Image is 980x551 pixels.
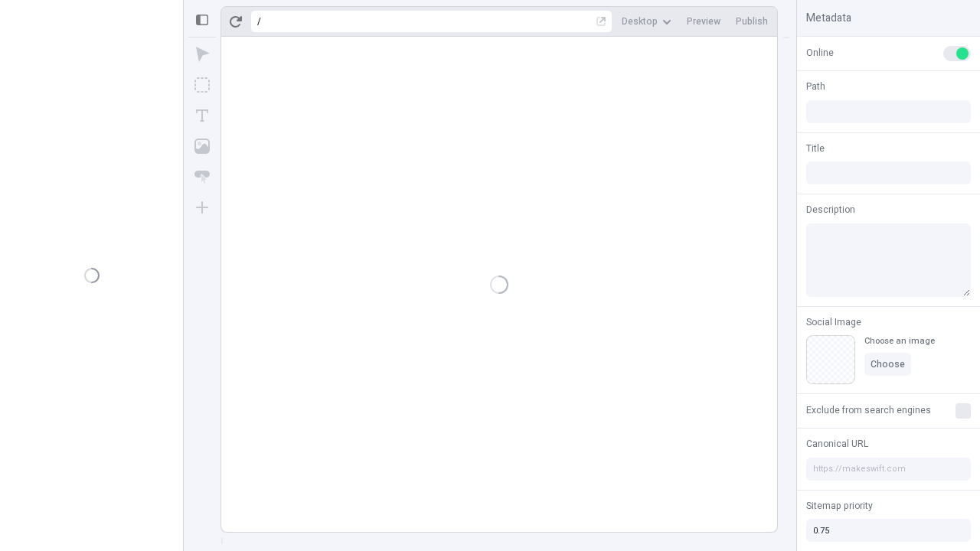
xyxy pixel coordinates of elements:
span: Path [806,80,825,93]
button: Publish [730,10,774,33]
span: Title [806,142,825,155]
div: / [257,15,261,28]
span: Exclude from search engines [806,403,931,417]
span: Social Image [806,315,861,329]
span: Publish [736,15,768,28]
button: Button [188,163,216,191]
span: Description [806,203,855,217]
button: Choose [864,353,911,376]
span: Canonical URL [806,437,868,451]
input: https://makeswift.com [806,458,971,481]
button: Text [188,102,216,129]
span: Desktop [622,15,658,28]
button: Desktop [616,10,678,33]
span: Preview [687,15,720,28]
button: Preview [681,10,727,33]
div: Choose an image [864,335,935,347]
span: Choose [871,358,905,370]
span: Online [806,46,834,60]
span: Sitemap priority [806,499,873,513]
button: Image [188,132,216,160]
button: Box [188,71,216,99]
